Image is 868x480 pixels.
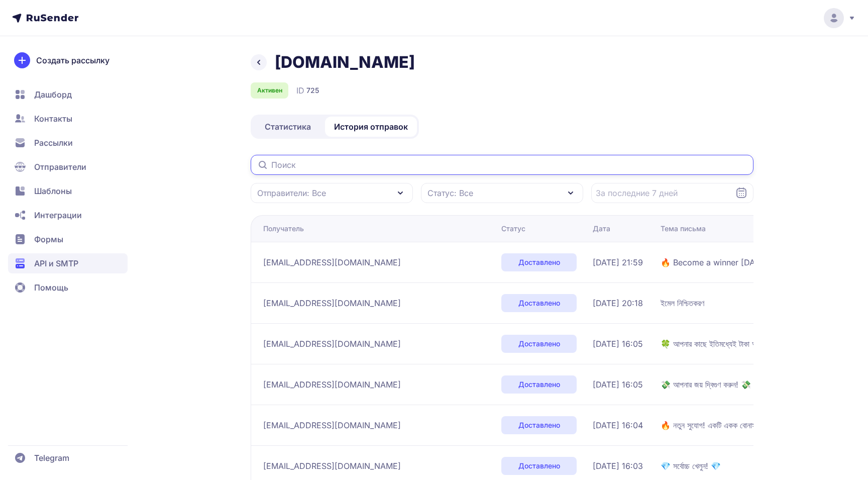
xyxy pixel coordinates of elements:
[263,297,401,309] span: [EMAIL_ADDRESS][DOMAIN_NAME]
[593,256,643,268] span: [DATE] 21:59
[263,256,401,268] span: [EMAIL_ADDRESS][DOMAIN_NAME]
[36,54,110,66] span: Создать рассылку
[593,224,610,234] div: Дата
[251,155,753,175] input: Поиск
[518,461,560,471] span: Доставлено
[325,117,417,137] a: История отправок
[593,460,643,472] span: [DATE] 16:03
[257,86,282,94] span: Активен
[263,338,401,350] span: [EMAIL_ADDRESS][DOMAIN_NAME]
[501,224,525,234] div: Статус
[263,378,401,391] span: [EMAIL_ADDRESS][DOMAIN_NAME]
[34,137,73,149] span: Рассылки
[518,379,560,390] span: Доставлено
[263,224,304,234] div: Получатель
[296,84,319,97] div: ID
[661,419,775,431] span: 🔥 নতুন সুযোগ! একটি একক বোনাস পেতে!
[34,185,72,197] span: Шаблоны
[593,297,643,309] span: [DATE] 20:18
[427,187,473,199] span: Статус: Все
[518,298,560,308] span: Доставлено
[253,117,323,137] a: Статистика
[34,88,72,101] span: Дашборд
[263,460,401,472] span: [EMAIL_ADDRESS][DOMAIN_NAME]
[661,256,783,268] span: 🔥 Become a winner [DATE]! 🔥
[275,52,415,72] h1: [DOMAIN_NAME]
[593,419,643,431] span: [DATE] 16:04
[661,338,806,350] span: 🍀 আপনার কাছে ইতিমধ্যেই টাকা আছে! এটা নাও! 🍀
[661,224,706,234] div: Тема письма
[334,121,408,133] span: История отправок
[593,338,643,350] span: [DATE] 16:05
[34,113,72,125] span: Контакты
[661,297,704,309] span: ইমেল নিশ্চিতকরণ
[34,161,86,173] span: Отправители
[518,339,560,349] span: Доставлено
[265,121,311,133] span: Статистика
[34,452,69,464] span: Telegram
[661,378,751,391] span: 💸 আপনার জয় দ্বিগুণ করুন! 💸
[263,419,401,431] span: [EMAIL_ADDRESS][DOMAIN_NAME]
[34,257,78,269] span: API и SMTP
[34,281,68,294] span: Помощь
[591,183,753,203] input: Datepicker input
[306,85,319,95] span: 725
[34,233,63,245] span: Формы
[8,448,128,468] a: Telegram
[518,257,560,267] span: Доставлено
[661,460,721,472] span: 💎 সর্বোচ্চ খেলুন! 💎
[593,378,643,391] span: [DATE] 16:05
[257,187,326,199] span: Отправители: Все
[518,420,560,430] span: Доставлено
[34,209,82,221] span: Интеграции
